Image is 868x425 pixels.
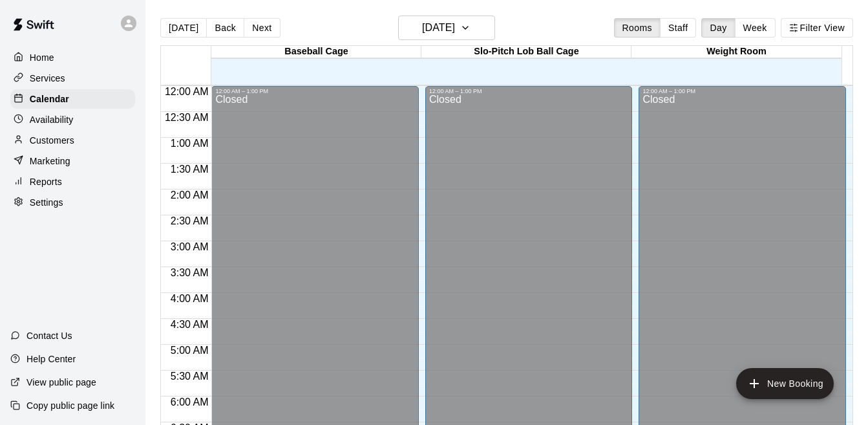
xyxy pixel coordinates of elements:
button: Day [701,18,735,38]
div: 12:00 AM – 1:00 PM [429,88,629,94]
button: Back [206,18,244,38]
a: Settings [10,193,135,212]
p: Marketing [30,155,70,168]
span: 2:30 AM [167,215,212,226]
span: 3:00 AM [167,241,212,252]
button: add [736,368,834,399]
a: Availability [10,110,135,129]
p: Reports [30,175,62,188]
div: Weight Room [631,46,842,58]
div: 12:00 AM – 1:00 PM [642,88,842,94]
a: Calendar [10,89,135,109]
a: Home [10,48,135,67]
button: Staff [660,18,697,38]
button: [DATE] [160,18,207,38]
div: 12:00 AM – 1:00 PM [215,88,415,94]
span: 4:00 AM [167,293,212,304]
p: View public page [26,376,96,389]
span: 12:30 AM [162,112,212,123]
p: Home [30,51,54,64]
p: Calendar [30,93,69,105]
a: Services [10,69,135,88]
span: 5:30 AM [167,371,212,382]
button: Rooms [614,18,661,38]
a: Reports [10,172,135,191]
span: 3:30 AM [167,267,212,278]
div: Baseball Cage [211,46,421,58]
p: Copy public page link [26,399,114,412]
p: Settings [30,196,63,209]
p: Customers [30,134,74,147]
button: Next [244,18,280,38]
a: Marketing [10,151,135,171]
div: Slo-Pitch Lob Ball Cage [421,46,631,58]
p: Contact Us [26,329,72,342]
span: 1:30 AM [167,164,212,175]
button: Week [735,18,776,38]
span: 5:00 AM [167,345,212,356]
span: 1:00 AM [167,138,212,149]
button: [DATE] [398,16,495,40]
span: 6:00 AM [167,397,212,408]
h6: [DATE] [422,19,455,37]
p: Services [30,72,65,85]
a: Customers [10,131,135,150]
p: Availability [30,113,74,126]
span: 4:30 AM [167,319,212,330]
button: Filter View [781,18,853,38]
span: 12:00 AM [162,86,212,97]
span: 2:00 AM [167,190,212,201]
p: Help Center [26,353,76,365]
